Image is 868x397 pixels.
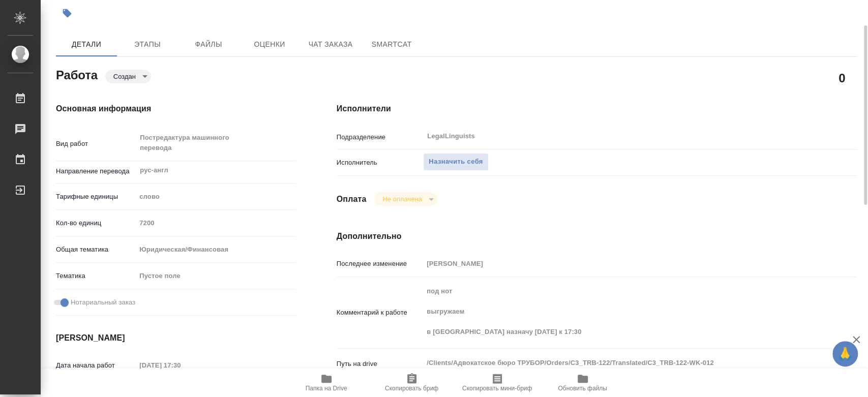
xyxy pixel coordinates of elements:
div: Создан [105,70,151,83]
span: SmartCat [367,38,416,51]
div: слово [136,188,295,205]
div: Юридическая/Финансовая [136,241,295,258]
span: Папка на Drive [306,385,347,392]
button: Скопировать мини-бриф [455,369,540,397]
p: Направление перевода [56,166,136,176]
p: Вид работ [56,139,136,149]
span: 🙏 [836,343,854,364]
textarea: под нот выгружаем в [GEOGRAPHIC_DATA] назначу [DATE] к 17:30 [423,283,813,341]
button: Обновить файлы [540,369,625,397]
span: Назначить себя [429,156,483,168]
span: Чат заказа [306,38,355,51]
span: Скопировать бриф [385,385,438,392]
p: Подразделение [337,132,424,142]
span: Детали [62,38,111,51]
p: Тематика [56,271,136,281]
button: Создан [110,72,139,81]
p: Комментарий к работе [337,308,424,318]
p: Путь на drive [337,359,424,369]
p: Тарифные единицы [56,192,136,202]
p: Кол-во единиц [56,218,136,228]
textarea: /Clients/Адвокатское бюро ТРУБОР/Orders/C3_TRB-122/Translated/C3_TRB-122-WK-012 [423,354,813,372]
span: Оценки [245,38,294,51]
p: Последнее изменение [337,259,424,269]
h4: [PERSON_NAME] [56,332,296,344]
button: 🙏 [832,341,858,367]
div: Создан [374,192,437,206]
h4: Оплата [337,193,367,205]
button: Не оплачена [379,195,425,203]
span: Нотариальный заказ [71,297,135,308]
span: Скопировать мини-бриф [462,385,532,392]
button: Назначить себя [423,153,488,171]
input: Пустое поле [136,216,295,230]
h2: 0 [839,69,845,86]
div: Пустое поле [136,267,295,285]
h2: Работа [56,65,98,83]
h4: Основная информация [56,103,296,115]
h4: Исполнители [337,103,857,115]
p: Исполнитель [337,158,424,168]
p: Общая тематика [56,245,136,255]
button: Скопировать бриф [369,369,455,397]
input: Пустое поле [423,256,813,271]
div: Пустое поле [139,271,283,281]
span: Этапы [123,38,172,51]
span: Файлы [184,38,233,51]
span: Обновить файлы [558,385,607,392]
h4: Дополнительно [337,230,857,242]
input: Пустое поле [136,358,225,373]
button: Добавить тэг [56,2,78,24]
p: Дата начала работ [56,360,136,371]
button: Папка на Drive [284,369,369,397]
